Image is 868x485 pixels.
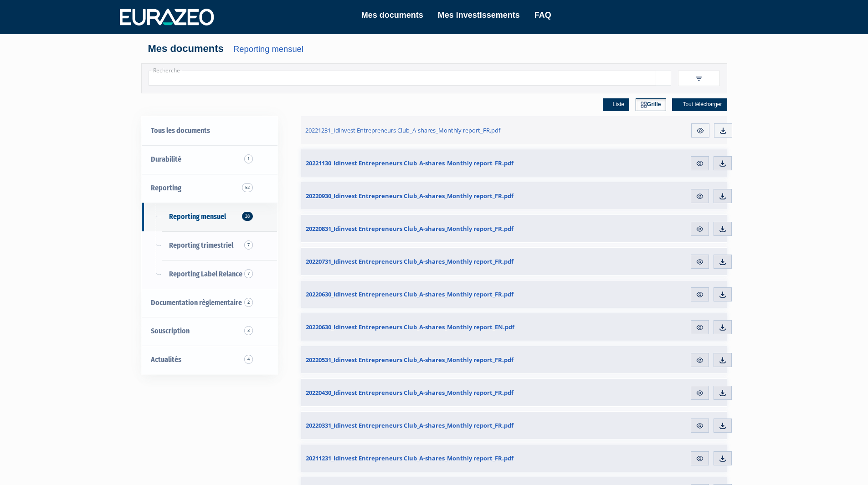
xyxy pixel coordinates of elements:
a: 20220630_Idinvest Entrepreneurs Club_A-shares_Monthly report_FR.pdf [301,281,569,308]
a: Mes documents [361,9,423,21]
a: Reporting Label Relance7 [142,260,277,289]
span: 4 [245,355,254,364]
a: Reporting trimestriel7 [142,231,277,260]
span: 20220331_Idinvest Entrepreneurs Club_A-shares_Monthly report_FR.pdf [306,421,514,429]
span: 20220430_Idinvest Entrepreneurs Club_A-shares_Monthly report_FR.pdf [306,388,514,397]
span: 52 [243,183,254,192]
img: 1732889491-logotype_eurazeo_blanc_rvb.png [120,9,214,25]
img: download.svg [719,291,727,299]
img: filter.svg [695,75,703,83]
img: eye.svg [696,389,704,397]
img: download.svg [719,454,727,463]
img: eye.svg [696,356,704,364]
a: Durabilité 1 [142,145,277,174]
a: Actualités 4 [142,346,277,374]
img: eye.svg [696,192,704,200]
span: 7 [244,269,253,278]
a: Reporting 52 [142,174,277,203]
span: 3 [244,326,253,335]
img: eye.svg [696,225,704,233]
a: 20220430_Idinvest Entrepreneurs Club_A-shares_Monthly report_FR.pdf [301,379,569,406]
img: download.svg [719,422,727,430]
a: Documentation règlementaire 2 [142,289,277,317]
a: FAQ [534,9,551,21]
img: grid.svg [641,102,647,108]
span: 2 [245,298,254,307]
img: download.svg [719,127,727,135]
span: 20220831_Idinvest Entrepreneurs Club_A-shares_Monthly report_FR.pdf [306,225,514,233]
img: eye.svg [696,422,704,430]
img: eye.svg [696,258,704,266]
a: 20220630_Idinvest Entrepreneurs Club_A-shares_Monthly report_EN.pdf [301,313,569,341]
a: Reporting mensuel38 [142,203,277,231]
span: Actualités [151,355,181,364]
span: Reporting mensuel [169,212,226,221]
a: 20220831_Idinvest Entrepreneurs Club_A-shares_Monthly report_FR.pdf [301,215,569,242]
img: download.svg [719,258,727,266]
img: download.svg [719,389,727,397]
span: 7 [244,240,253,250]
img: download.svg [719,323,727,332]
span: Durabilité [151,155,181,163]
span: Reporting Label Relance [169,270,242,278]
h4: Mes documents [148,43,720,54]
a: 20220531_Idinvest Entrepreneurs Club_A-shares_Monthly report_FR.pdf [301,346,569,373]
span: 20221231_Idinvest Entrepreneurs Club_A-shares_Monthly report_FR.pdf [305,126,500,134]
span: Documentation règlementaire [151,298,242,307]
a: 20220731_Idinvest Entrepreneurs Club_A-shares_Monthly report_FR.pdf [301,248,569,275]
a: Liste [603,98,629,111]
span: 20220630_Idinvest Entrepreneurs Club_A-shares_Monthly report_EN.pdf [306,323,514,331]
a: Tout télécharger [672,98,727,111]
span: 20221130_Idinvest Entrepreneurs Club_A-shares_Monthly report_FR.pdf [306,159,514,167]
a: Reporting mensuel [233,44,303,54]
img: download.svg [719,225,727,233]
span: Reporting trimestriel [169,241,233,250]
span: 20220930_Idinvest Entrepreneurs Club_A-shares_Monthly report_FR.pdf [306,192,514,200]
a: Souscription3 [142,317,277,346]
img: eye.svg [696,291,704,299]
a: 20221231_Idinvest Entrepreneurs Club_A-shares_Monthly report_FR.pdf [301,116,570,144]
a: Tous les documents [142,117,277,145]
a: 20221130_Idinvest Entrepreneurs Club_A-shares_Monthly report_FR.pdf [301,149,569,177]
input: Recherche [149,71,656,86]
a: Mes investissements [438,9,520,21]
img: download.svg [719,192,727,200]
a: 20220930_Idinvest Entrepreneurs Club_A-shares_Monthly report_FR.pdf [301,182,569,209]
img: download.svg [719,159,727,168]
img: download.svg [719,356,727,364]
img: eye.svg [696,454,704,463]
a: 20211231_Idinvest Entrepreneurs Club_A-shares_Monthly report_FR.pdf [301,444,569,472]
span: 20211231_Idinvest Entrepreneurs Club_A-shares_Monthly report_FR.pdf [306,454,514,462]
span: 20220731_Idinvest Entrepreneurs Club_A-shares_Monthly report_FR.pdf [306,257,514,265]
span: 38 [242,212,253,221]
img: eye.svg [696,323,704,332]
span: 20220531_Idinvest Entrepreneurs Club_A-shares_Monthly report_FR.pdf [306,356,514,364]
a: Grille [636,98,666,111]
img: eye.svg [696,159,704,168]
span: Reporting [151,184,181,192]
span: Souscription [151,327,190,335]
img: eye.svg [696,127,704,135]
span: 20220630_Idinvest Entrepreneurs Club_A-shares_Monthly report_FR.pdf [306,290,514,298]
a: 20220331_Idinvest Entrepreneurs Club_A-shares_Monthly report_FR.pdf [301,412,569,439]
span: 1 [245,154,254,163]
